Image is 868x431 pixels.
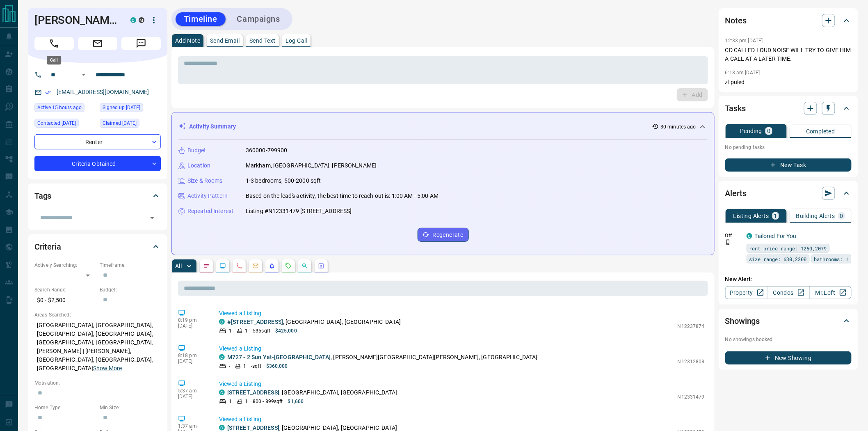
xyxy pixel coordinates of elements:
button: New Showing [725,351,852,365]
div: condos.ca [219,354,225,360]
div: condos.ca [747,233,752,239]
svg: Emails [252,263,259,269]
div: Criteria Obtained [34,156,161,171]
a: [STREET_ADDRESS] [227,389,279,396]
p: Areas Searched: [34,311,161,319]
p: Log Call [286,38,307,44]
p: 800 - 899 sqft [253,398,283,405]
p: [GEOGRAPHIC_DATA], [GEOGRAPHIC_DATA], [GEOGRAPHIC_DATA], [GEOGRAPHIC_DATA], [GEOGRAPHIC_DATA], [G... [34,319,161,375]
svg: Lead Browsing Activity [219,263,226,269]
h2: Tags [34,189,51,202]
a: Condos [767,286,809,299]
p: [DATE] [178,358,207,364]
p: Viewed a Listing [219,309,705,318]
span: Email [78,37,117,50]
div: Alerts [725,183,852,203]
p: Listing #N12331479 [STREET_ADDRESS] [246,207,352,215]
a: M727 - 2 Sun Yat-[GEOGRAPHIC_DATA] [227,354,331,360]
p: 360000-799900 [246,146,288,155]
p: Building Alerts [796,213,835,219]
p: N12331479 [678,393,705,401]
div: Notes [725,11,852,30]
p: $1,600 [288,398,304,405]
p: , [GEOGRAPHIC_DATA], [GEOGRAPHIC_DATA] [227,318,401,326]
p: N12312808 [678,358,705,365]
p: 12:33 pm [DATE] [725,38,763,44]
p: 1 [229,327,232,335]
a: Property [725,286,767,299]
a: #[STREET_ADDRESS] [227,319,283,325]
div: condos.ca [130,17,136,23]
p: Timeframe: [100,261,161,269]
span: Signed up [DATE] [103,103,140,112]
p: CD CALLED LOUD NOISE WILL TRY TO GIVE HIM A CALL AT A LATER TIME. [725,46,852,63]
p: 8:18 pm [178,353,207,358]
svg: Calls [236,263,242,269]
p: $0 - $2,500 [34,293,96,307]
p: New Alert: [725,275,852,284]
p: Actively Searching: [34,261,96,269]
p: No pending tasks [725,141,852,154]
p: Add Note [175,38,200,44]
p: 1 [243,362,246,370]
p: Activity Summary [189,122,236,131]
h1: [PERSON_NAME] [34,14,118,27]
span: bathrooms: 1 [814,255,849,263]
p: 1 [245,327,248,335]
a: [STREET_ADDRESS] [227,424,279,431]
p: No showings booked [725,336,852,343]
svg: Email Verified [45,89,51,95]
span: rent price range: 1260,2079 [749,244,827,252]
p: N12237874 [678,323,705,330]
svg: Listing Alerts [269,263,275,269]
h2: Criteria [34,240,61,253]
svg: Agent Actions [318,263,324,269]
p: Budget: [100,286,161,293]
p: Home Type: [34,404,96,411]
p: $360,000 [266,362,288,370]
p: Send Text [249,38,276,44]
p: - [229,362,230,370]
p: 6:13 am [DATE] [725,70,760,76]
p: 5:37 am [178,388,207,394]
p: Viewed a Listing [219,415,705,424]
p: Markham, [GEOGRAPHIC_DATA], [PERSON_NAME] [246,161,377,170]
span: Call [34,37,74,50]
p: 1:37 am [178,423,207,429]
p: Size & Rooms [187,177,223,185]
p: , [PERSON_NAME][GEOGRAPHIC_DATA][PERSON_NAME], [GEOGRAPHIC_DATA] [227,353,538,362]
div: Sat May 24 2025 [100,119,161,130]
p: 0 [840,213,843,219]
h2: Notes [725,14,747,27]
div: Renter [34,134,161,149]
div: condos.ca [219,390,225,395]
button: Open [146,212,158,224]
p: 1 [229,398,232,405]
svg: Notes [203,263,210,269]
p: 0 [767,128,770,134]
div: Wed Aug 13 2025 [34,103,96,115]
a: [EMAIL_ADDRESS][DOMAIN_NAME] [57,89,149,95]
div: Mon May 26 2025 [34,119,96,130]
p: Budget [187,146,206,155]
p: [DATE] [178,394,207,399]
p: Location [187,161,210,170]
p: Motivation: [34,379,161,387]
button: Open [79,70,89,80]
div: condos.ca [219,425,225,431]
h2: Tasks [725,102,746,115]
p: - sqft [251,362,261,370]
span: Active 15 hours ago [37,103,82,112]
button: Regenerate [418,228,469,242]
div: Call [47,56,61,64]
svg: Requests [285,263,292,269]
svg: Opportunities [302,263,308,269]
p: Completed [806,128,835,134]
button: Campaigns [229,12,288,26]
p: 8:19 pm [178,317,207,323]
p: 535 sqft [253,327,270,335]
span: Contacted [DATE] [37,119,76,127]
h2: Alerts [725,187,747,200]
p: Repeated Interest [187,207,233,215]
p: Send Email [210,38,240,44]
